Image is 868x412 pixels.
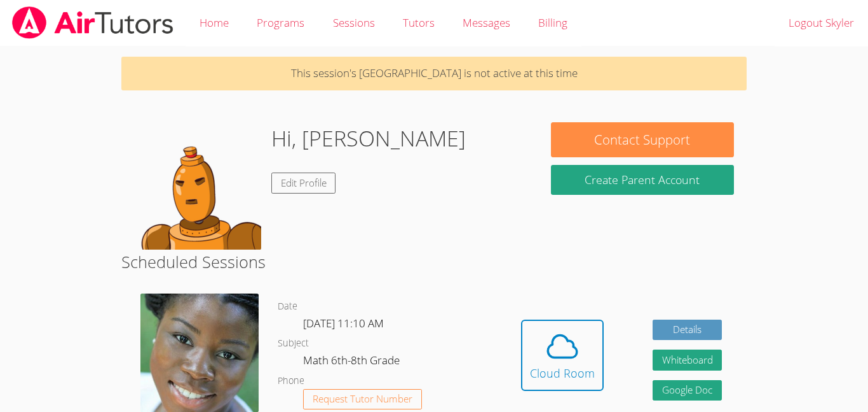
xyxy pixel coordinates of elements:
[653,380,722,401] a: Google Doc
[140,294,259,412] img: 1000004422.jpg
[303,389,422,410] button: Request Tutor Number
[134,122,261,250] img: default.png
[11,6,175,39] img: airtutors_banner-c4298cdbf04f3fff15de1276eac7730deb9818008684d7c2e4769d2f7ddbe033.png
[521,320,604,391] button: Cloud Room
[121,57,747,90] p: This session's [GEOGRAPHIC_DATA] is not active at this time
[278,373,304,389] dt: Phone
[551,165,734,195] button: Create Parent Account
[303,352,402,373] dd: Math 6th-8th Grade
[551,122,734,157] button: Contact Support
[278,336,309,352] dt: Subject
[530,364,595,382] div: Cloud Room
[653,320,722,341] a: Details
[653,350,722,371] button: Whiteboard
[278,299,297,315] dt: Date
[313,394,412,404] span: Request Tutor Number
[303,316,384,330] span: [DATE] 11:10 AM
[271,173,336,194] a: Edit Profile
[463,15,510,30] span: Messages
[271,122,466,155] h1: Hi, [PERSON_NAME]
[121,250,747,274] h2: Scheduled Sessions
